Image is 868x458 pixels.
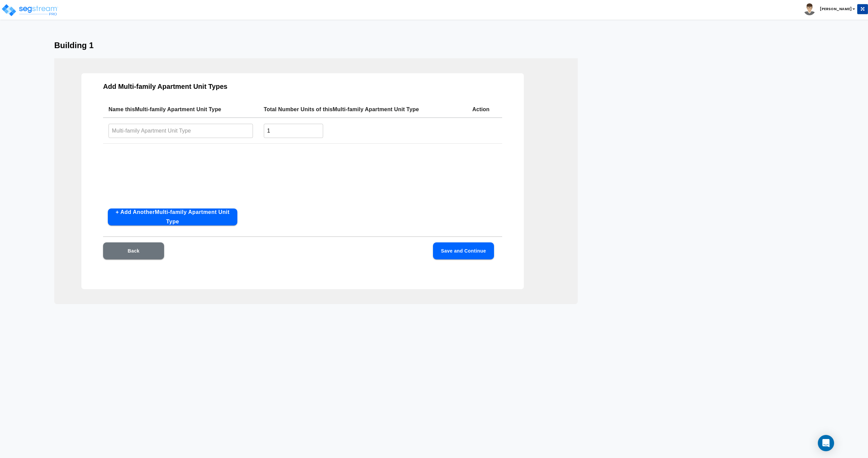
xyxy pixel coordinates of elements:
[103,242,164,259] button: Back
[103,101,258,118] th: Name this Multi-family Apartment Unit Type
[804,3,815,15] img: avatar.png
[103,83,502,91] h3: Add Multi-family Apartment Unit Types
[433,242,494,259] button: Save and Continue
[108,123,253,138] input: Multi-family Apartment Unit Type
[258,101,467,118] th: Total Number Units of this Multi-family Apartment Unit Type
[467,101,502,118] th: Action
[108,208,237,225] button: + Add AnotherMulti-family Apartment Unit Type
[818,435,834,451] div: Open Intercom Messenger
[820,6,852,12] b: [PERSON_NAME]
[54,41,814,50] h3: Building 1
[1,3,59,17] img: logo_pro_r.png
